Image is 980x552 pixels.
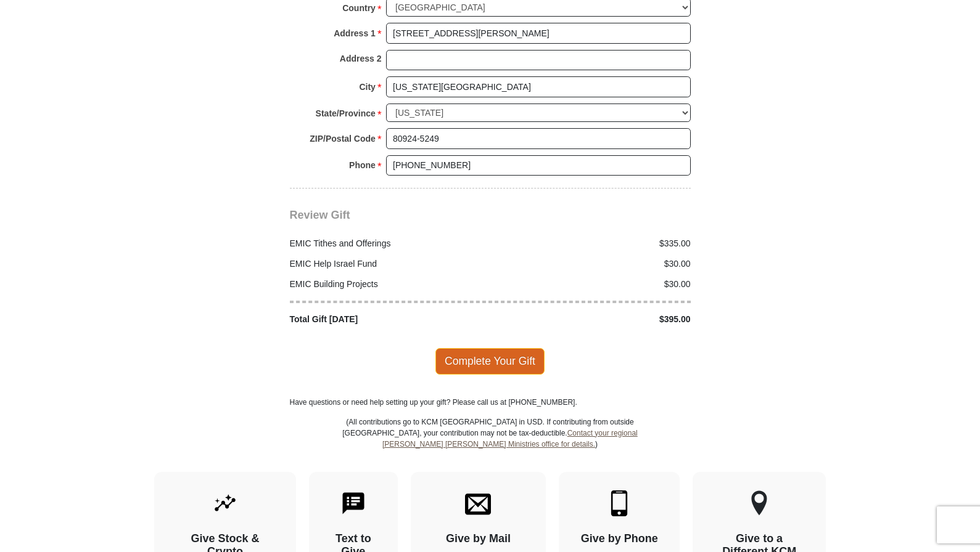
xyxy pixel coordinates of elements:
img: give-by-stock.svg [212,490,238,516]
strong: Address 2 [340,50,382,67]
strong: ZIP/Postal Code [310,130,376,147]
div: EMIC Tithes and Offerings [283,237,490,250]
strong: State/Province [316,105,376,122]
span: Review Gift [290,209,350,221]
strong: Phone [349,156,376,174]
img: envelope.svg [465,490,491,516]
div: EMIC Help Israel Fund [283,258,490,270]
a: Contact your regional [PERSON_NAME] [PERSON_NAME] Ministries office for details. [382,429,638,448]
p: Have questions or need help setting up your gift? Please call us at [PHONE_NUMBER]. [290,397,691,408]
div: EMIC Building Projects [283,278,490,291]
strong: Address 1 [334,25,376,42]
h4: Give by Mail [432,532,525,546]
div: $30.00 [490,278,698,291]
h4: Give by Phone [580,532,658,546]
p: (All contributions go to KCM [GEOGRAPHIC_DATA] in USD. If contributing from outside [GEOGRAPHIC_D... [342,416,638,472]
img: other-region [751,490,768,516]
img: text-to-give.svg [340,490,366,516]
div: $335.00 [490,237,698,250]
div: Total Gift [DATE] [283,313,490,326]
strong: City [359,78,375,95]
div: $30.00 [490,258,698,270]
div: $395.00 [490,313,698,326]
span: Complete Your Gift [435,348,545,374]
img: mobile.svg [606,490,632,516]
